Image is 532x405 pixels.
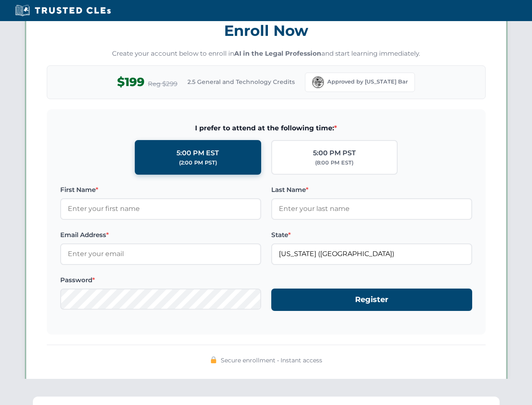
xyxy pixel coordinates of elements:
[13,4,113,17] img: Trusted CLEs
[221,356,322,365] span: Secure enrollment • Instant access
[313,148,356,159] div: 5:00 PM PST
[271,243,472,265] input: Florida (FL)
[60,243,261,265] input: Enter your email
[210,356,217,363] img: 🔒
[47,49,486,59] p: Create your account below to enroll in and start learning immediately.
[60,185,261,195] label: First Name
[60,230,261,240] label: Email Address
[47,17,486,44] h3: Enroll Now
[327,78,408,86] span: Approved by [US_STATE] Bar
[271,230,472,240] label: State
[271,185,472,195] label: Last Name
[187,77,295,86] span: 2.5 General and Technology Credits
[315,159,353,167] div: (8:00 PM EST)
[312,76,324,88] img: Florida Bar
[60,198,261,219] input: Enter your first name
[271,289,472,311] button: Register
[60,123,472,134] span: I prefer to attend at the following time:
[60,275,261,285] label: Password
[271,198,472,219] input: Enter your last name
[148,79,177,89] span: Reg $299
[117,73,144,92] span: $199
[234,49,321,57] strong: AI in the Legal Profession
[179,159,217,167] div: (2:00 PM PST)
[176,148,219,159] div: 5:00 PM EST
